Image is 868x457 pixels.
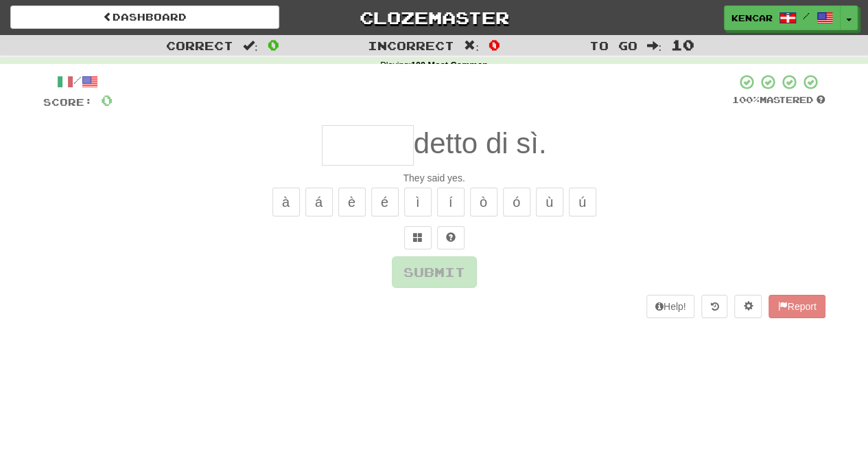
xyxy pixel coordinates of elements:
[371,188,399,216] button: é
[166,38,233,52] span: Correct
[338,188,366,216] button: è
[489,36,500,53] span: 0
[272,188,300,216] button: à
[10,5,279,29] a: Dashboard
[411,60,488,70] strong: 100 Most Common
[300,5,569,30] a: Clozemaster
[268,36,279,53] span: 0
[101,91,113,109] span: 0
[437,226,465,249] button: Single letter hint - you only get 1 per sentence and score half the points! alt+h
[305,188,333,216] button: á
[569,188,596,216] button: ú
[803,11,810,21] span: /
[769,295,825,318] button: Report
[414,127,547,159] span: detto di sì.
[392,256,477,288] button: Submit
[671,36,694,53] span: 10
[536,188,563,216] button: ù
[724,5,841,30] a: KenCar /
[404,226,432,249] button: Switch sentence to multiple choice alt+p
[470,188,497,216] button: ò
[43,96,93,108] span: Score:
[646,40,661,52] span: :
[589,38,637,52] span: To go
[646,295,695,318] button: Help!
[404,188,432,216] button: ì
[731,12,773,24] span: KenCar
[43,171,825,185] div: They said yes.
[368,38,454,52] span: Incorrect
[243,40,258,52] span: :
[732,94,825,107] div: Mastered
[464,40,479,52] span: :
[732,94,760,105] span: 100 %
[701,295,727,318] button: Round history (alt+y)
[437,188,465,216] button: í
[503,188,530,216] button: ó
[43,74,113,91] div: /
